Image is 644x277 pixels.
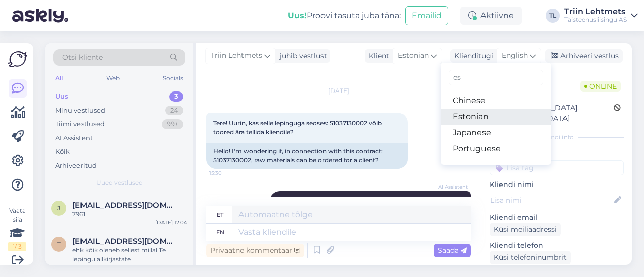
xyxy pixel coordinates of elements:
[405,6,448,25] button: Emailid
[490,251,571,264] div: Küsi telefoninumbrit
[213,119,383,136] span: Tere! Uurin, kas selle lepinguga seoses: 51037130002 võib toored ära tellida kliendile?
[450,51,493,61] div: Klienditugi
[55,91,68,102] div: Uus
[165,106,183,116] div: 24
[441,141,551,157] a: Portuguese
[217,206,223,223] div: et
[62,52,103,63] span: Otsi kliente
[55,161,97,171] div: Arhiveeritud
[8,51,27,67] img: Askly Logo
[546,9,560,23] div: TL
[8,206,26,251] div: Vaata siia
[430,183,468,191] span: AI Assistent
[169,91,183,102] div: 3
[502,50,528,61] span: English
[564,8,638,24] a: Triin LehtmetsTäisteenusliisingu AS
[490,223,561,236] div: Küsi meiliaadressi
[206,86,471,96] div: [DATE]
[216,224,224,241] div: en
[55,133,93,143] div: AI Assistent
[57,240,61,248] span: t
[580,81,621,92] span: Online
[490,212,624,223] p: Kliendi email
[55,147,70,157] div: Kõik
[438,246,467,255] span: Saada
[55,106,105,116] div: Minu vestlused
[398,50,429,61] span: Estonian
[162,119,183,129] div: 99+
[72,210,187,219] div: 7961
[449,70,543,85] input: Kirjuta, millist tag'i otsid
[160,72,185,85] div: Socials
[209,169,247,177] span: 15:30
[211,50,262,61] span: Triin Lehtmets
[441,93,551,109] a: Chinese
[460,7,522,25] div: Aktiivne
[288,11,307,20] b: Uus!
[490,133,624,142] div: Kliendi info
[490,195,612,206] input: Lisa nimi
[55,119,105,129] div: Tiimi vestlused
[490,179,624,190] p: Kliendi nimi
[490,148,624,158] p: Kliendi tag'id
[72,237,177,246] span: treskanor.ou@gmail.com
[72,201,177,210] span: jevgenija.miloserdova@tele2.com
[490,240,624,251] p: Kliendi telefon
[545,49,623,63] div: Arhiveeri vestlus
[8,242,26,251] div: 1 / 3
[157,264,187,271] div: [DATE] 11:52
[104,72,122,85] div: Web
[564,16,627,24] div: Täisteenusliisingu AS
[53,72,65,85] div: All
[564,8,627,16] div: Triin Lehtmets
[493,103,614,124] div: [GEOGRAPHIC_DATA], [GEOGRAPHIC_DATA]
[490,160,624,175] input: Lisa tag
[206,244,304,257] div: Privaatne kommentaar
[441,125,551,141] a: Japanese
[276,51,327,61] div: juhib vestlust
[206,143,408,169] div: Hello! I'm wondering if, in connection with this contract: 51037130002, raw materials can be orde...
[288,10,401,22] div: Proovi tasuta juba täna:
[57,204,60,212] span: j
[96,178,143,188] span: Uued vestlused
[155,219,187,226] div: [DATE] 12:04
[441,109,551,125] a: Estonian
[72,246,187,264] div: ehk kõik oleneb sellest millal Te lepingu allkirjastate
[365,51,389,61] div: Klient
